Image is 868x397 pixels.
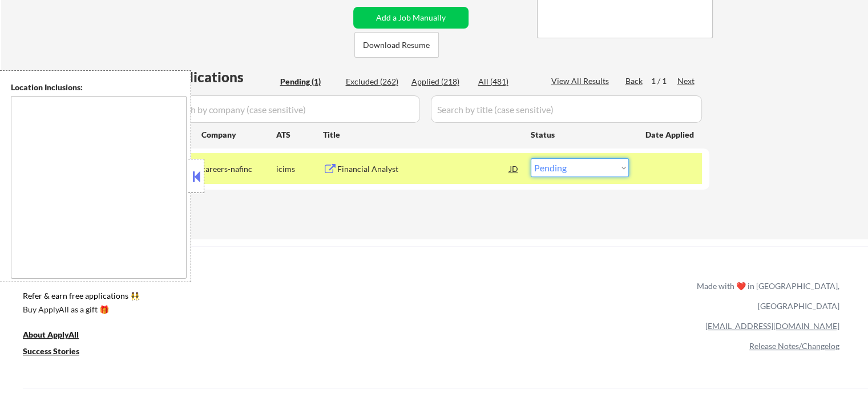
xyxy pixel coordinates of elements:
[645,129,696,141] div: Date Applied
[23,329,95,343] a: About ApplyAll
[478,76,535,87] div: All (481)
[508,158,520,179] div: JD
[323,129,520,141] div: Title
[201,163,276,175] div: careers-nafinc
[276,129,323,141] div: ATS
[749,341,839,351] a: Release Notes/Changelog
[531,124,629,145] div: Status
[431,95,702,123] input: Search by title (case sensitive)
[280,76,337,87] div: Pending (1)
[651,75,677,87] div: 1 / 1
[163,70,276,84] div: Applications
[551,75,612,87] div: View All Results
[692,276,839,316] div: Made with ❤️ in [GEOGRAPHIC_DATA], [GEOGRAPHIC_DATA]
[23,292,458,304] a: Refer & earn free applications 👯‍♀️
[11,82,187,93] div: Location Inclusions:
[705,321,839,331] a: [EMAIL_ADDRESS][DOMAIN_NAME]
[23,306,137,314] div: Buy ApplyAll as a gift 🎁
[23,330,79,339] u: About ApplyAll
[411,76,469,87] div: Applied (218)
[23,346,95,360] a: Success Stories
[346,76,403,87] div: Excluded (262)
[337,163,510,175] div: Financial Analyst
[354,32,439,58] button: Download Resume
[353,7,469,29] button: Add a Job Manually
[163,95,420,123] input: Search by company (case sensitive)
[677,75,696,87] div: Next
[23,346,79,356] u: Success Stories
[276,163,323,175] div: icims
[625,75,644,87] div: Back
[201,129,276,141] div: Company
[23,304,137,318] a: Buy ApplyAll as a gift 🎁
